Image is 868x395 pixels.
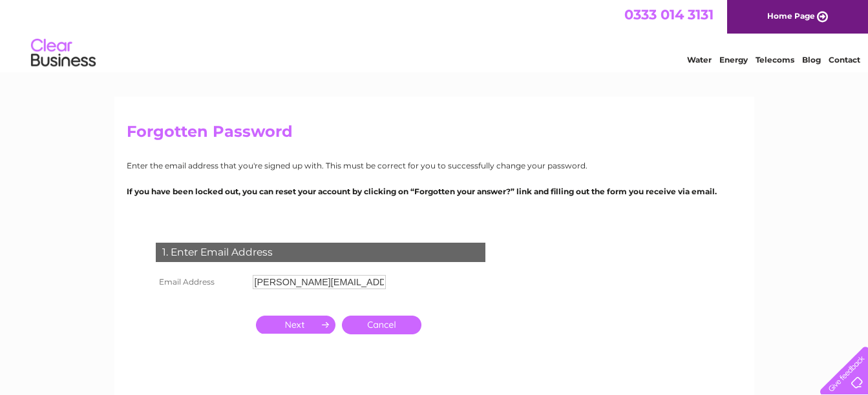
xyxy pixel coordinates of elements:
p: If you have been locked out, you can reset your account by clicking on “Forgotten your answer?” l... [127,185,742,197]
a: Contact [829,55,860,65]
p: Enter the email address that you're signed up with. This must be correct for you to successfully ... [127,159,742,172]
h2: Forgotten Password [127,123,742,147]
div: 1. Enter Email Address [156,243,485,262]
a: 0333 014 3131 [624,6,714,23]
a: Telecoms [756,55,794,65]
a: Cancel [342,316,421,334]
div: Clear Business is a trading name of Verastar Limited (registered in [GEOGRAPHIC_DATA] No. 3667643... [129,7,740,63]
a: Water [687,55,712,65]
img: logo.png [30,34,96,73]
a: Blog [802,55,821,65]
a: Energy [719,55,748,65]
th: Email Address [153,272,249,292]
